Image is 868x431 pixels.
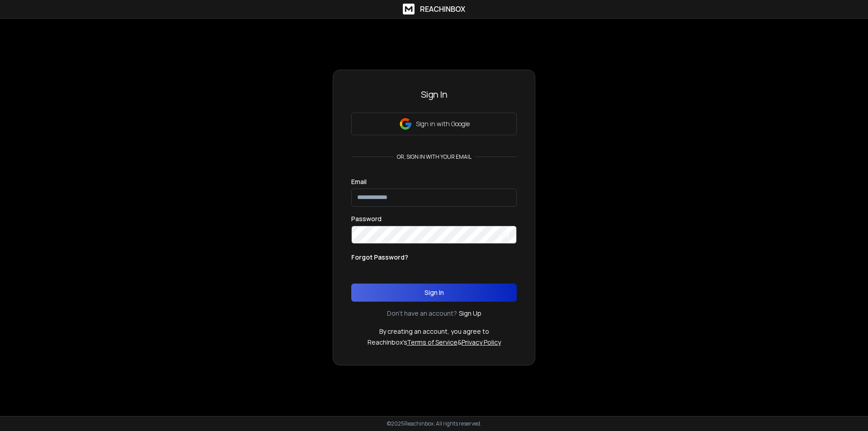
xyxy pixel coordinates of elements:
[351,216,382,222] label: Password
[387,309,457,318] p: Don't have an account?
[379,327,489,336] p: By creating an account, you agree to
[351,113,517,135] button: Sign in with Google
[420,4,465,14] h1: ReachInbox
[387,420,481,427] p: © 2025 Reachinbox. All rights reserved.
[351,179,367,185] label: Email
[459,309,481,318] a: Sign Up
[416,119,470,128] p: Sign in with Google
[403,4,465,14] a: ReachInbox
[407,338,458,346] a: Terms of Service
[351,88,517,101] h3: Sign In
[393,153,475,161] p: or, sign in with your email
[462,338,501,346] a: Privacy Policy
[351,284,517,302] button: Sign In
[351,253,408,262] p: Forgot Password?
[368,338,501,347] p: ReachInbox's &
